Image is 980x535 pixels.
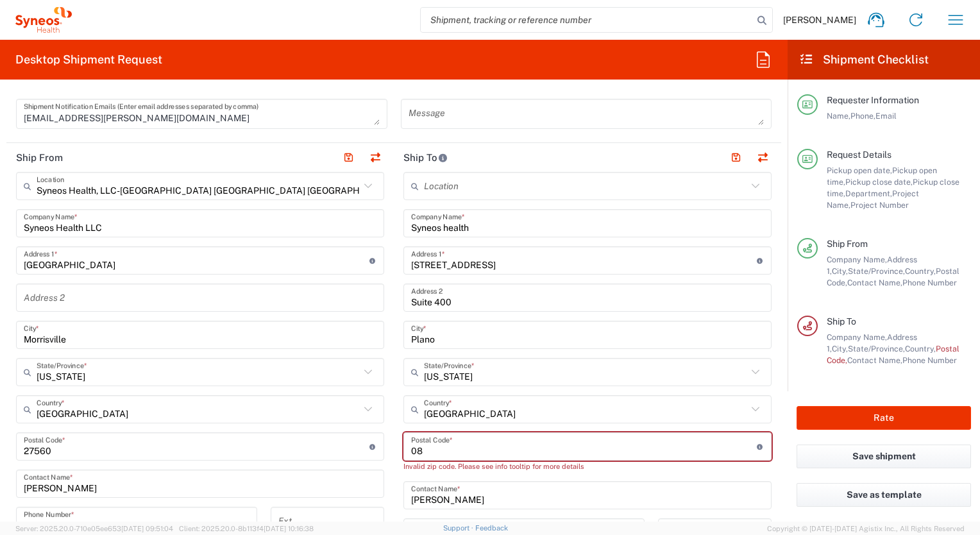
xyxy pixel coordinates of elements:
span: State/Province, [848,266,905,276]
h2: Ship To [403,151,448,164]
span: Country, [905,344,936,353]
button: Save shipment [797,445,971,468]
span: Pickup close date, [845,177,913,187]
span: [PERSON_NAME] [783,14,856,26]
span: State/Province, [848,344,905,353]
a: Support [443,524,475,532]
span: Phone Number [902,278,957,287]
span: Client: 2025.20.0-8b113f4 [179,525,314,532]
span: [DATE] 10:16:38 [264,525,314,532]
button: Save as template [797,483,971,507]
span: Department, [845,189,892,198]
span: Contact Name, [847,355,902,365]
span: Contact Name, [847,278,902,287]
span: City, [832,344,848,353]
span: Pickup open date, [827,166,892,175]
span: Country, [905,266,936,276]
span: Name, [827,111,850,121]
span: Request Details [827,149,891,160]
h2: Desktop Shipment Request [15,52,162,67]
span: Ship To [827,316,856,327]
h2: Shipment Checklist [799,52,929,67]
h2: Ship From [16,151,63,164]
span: Company Name, [827,255,887,264]
span: [DATE] 09:51:04 [121,525,173,532]
span: Server: 2025.20.0-710e05ee653 [15,525,173,532]
span: Copyright © [DATE]-[DATE] Agistix Inc., All Rights Reserved [767,523,965,534]
span: Phone, [850,111,875,121]
div: Invalid zip code. Please see info tooltip for more details [403,461,772,472]
button: Rate [797,406,971,430]
span: Ship From [827,239,868,249]
span: Project Number [850,200,909,210]
span: Company Name, [827,332,887,342]
span: Email [875,111,897,121]
input: Shipment, tracking or reference number [421,8,753,32]
span: City, [832,266,848,276]
span: Requester Information [827,95,919,105]
a: Feedback [475,524,508,532]
span: Phone Number [902,355,957,365]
